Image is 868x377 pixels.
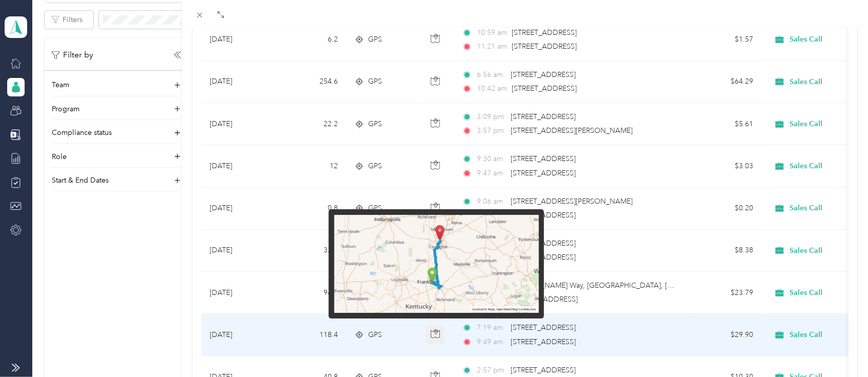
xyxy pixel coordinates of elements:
[511,112,576,121] span: [STREET_ADDRESS]
[477,27,507,38] span: 10:59 am
[477,153,506,165] span: 9:30 am
[278,19,346,61] td: 6.2
[790,120,822,129] span: Sales Call
[790,77,822,87] span: Sales Call
[201,145,278,187] td: [DATE]
[477,168,506,179] span: 9:47 am
[790,162,822,171] span: Sales Call
[201,61,278,103] td: [DATE]
[368,161,382,172] span: GPS
[790,330,822,340] span: Sales Call
[477,322,506,333] span: 7:19 am
[278,188,346,230] td: 0.8
[790,35,822,44] span: Sales Call
[511,366,576,374] span: [STREET_ADDRESS]
[690,145,761,187] td: $3.03
[511,281,739,290] span: [PERSON_NAME] Way, [GEOGRAPHIC_DATA], [GEOGRAPHIC_DATA]
[511,169,576,177] span: [STREET_ADDRESS]
[201,188,278,230] td: [DATE]
[512,28,577,37] span: [STREET_ADDRESS]
[278,314,346,356] td: 118.4
[201,230,278,272] td: [DATE]
[278,272,346,314] td: 94.2
[477,196,506,207] span: 9:06 am
[511,323,576,332] span: [STREET_ADDRESS]
[201,272,278,314] td: [DATE]
[790,288,822,297] span: Sales Call
[278,61,346,103] td: 254.6
[511,154,576,163] span: [STREET_ADDRESS]
[811,320,868,377] iframe: Everlance-gr Chat Button Frame
[368,203,382,214] span: GPS
[690,61,761,103] td: $64.29
[513,295,578,304] span: [STREET_ADDRESS]
[511,338,576,346] span: [STREET_ADDRESS]
[690,314,761,356] td: $29.90
[201,19,278,61] td: [DATE]
[278,103,346,145] td: 22.2
[790,204,822,213] span: Sales Call
[477,111,506,123] span: 3:09 pm
[790,246,822,255] span: Sales Call
[278,145,346,187] td: 12
[368,34,382,45] span: GPS
[334,214,538,313] img: minimap
[477,83,507,94] span: 10:42 am
[477,336,506,348] span: 9:49 am
[477,365,506,376] span: 2:57 pm
[512,42,577,51] span: [STREET_ADDRESS]
[477,125,506,136] span: 3:57 pm
[368,76,382,87] span: GPS
[690,230,761,272] td: $8.38
[690,272,761,314] td: $23.79
[368,118,382,130] span: GPS
[512,84,577,93] span: [STREET_ADDRESS]
[368,329,382,341] span: GPS
[477,41,507,52] span: 11:21 am
[690,188,761,230] td: $0.20
[278,230,346,272] td: 33.2
[511,70,576,79] span: [STREET_ADDRESS]
[511,197,633,206] span: [STREET_ADDRESS][PERSON_NAME]
[690,19,761,61] td: $1.57
[201,314,278,356] td: [DATE]
[201,103,278,145] td: [DATE]
[511,126,633,135] span: [STREET_ADDRESS][PERSON_NAME]
[690,103,761,145] td: $5.61
[477,69,506,81] span: 6:56 am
